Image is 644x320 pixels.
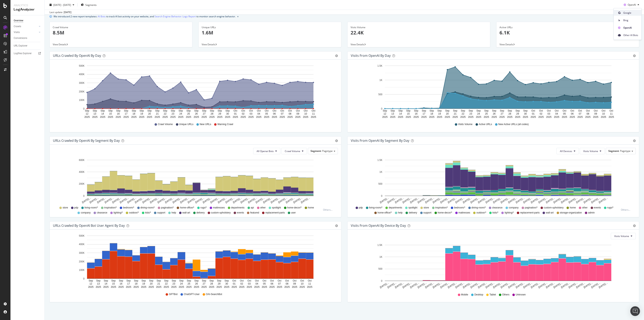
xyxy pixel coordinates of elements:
[540,112,543,115] text: 02
[594,112,597,115] text: 09
[74,206,78,209] span: pdp
[623,19,638,22] span: Bing
[200,206,207,209] span: rugs/*
[209,116,215,118] text: 2025
[162,116,168,118] text: 2025
[547,109,551,112] text: Oct
[108,109,113,112] text: Sep
[312,112,315,115] text: 11
[281,112,284,115] text: 07
[272,206,281,209] span: spotlight
[469,109,473,112] text: Sep
[414,109,418,112] text: Sep
[14,19,23,23] div: Overview
[630,306,640,316] div: Open Intercom Messenger
[452,116,458,118] text: 2025
[383,109,387,112] text: Sep
[563,112,566,115] text: 05
[484,109,489,112] text: Sep
[14,19,42,23] a: Overview
[272,109,276,112] text: Oct
[608,149,619,153] span: Segment
[423,112,425,115] text: 17
[586,112,589,115] text: 08
[225,116,230,118] text: 2025
[476,116,481,118] text: 2025
[186,109,191,112] text: Sep
[155,14,196,19] a: Search Engine Behavior: Logs Report
[179,112,182,115] text: 24
[156,112,159,115] text: 21
[398,116,403,118] text: 2025
[406,116,411,118] text: 2025
[14,30,20,34] div: Visits
[225,109,230,112] text: Sep
[140,112,143,115] text: 19
[296,112,299,115] text: 09
[163,109,167,112] text: Sep
[179,123,193,126] span: Unique URLs
[234,112,237,115] text: 01
[14,24,38,29] a: Crawls
[508,109,512,112] text: Sep
[257,149,274,153] span: All Openai Bots
[500,29,636,36] p: 6.1K
[546,116,552,118] text: 2025
[210,109,214,112] text: Sep
[351,63,634,119] div: A chart.
[500,43,513,46] span: View Details
[593,116,599,118] text: 2025
[377,159,382,162] text: 1.5K
[507,116,513,118] text: 2025
[351,157,634,204] div: A chart.
[570,116,575,118] text: 2025
[622,2,641,8] button: OpenAI
[50,10,71,14] div: Last update
[14,51,32,56] div: Logfiles Explorer
[79,159,85,162] text: 600K
[369,206,383,209] span: living-room/*
[226,112,229,115] text: 30
[398,109,403,112] text: Sep
[248,116,254,118] text: 2025
[187,112,190,115] text: 25
[609,116,614,118] text: 2025
[445,109,450,112] text: Sep
[117,112,120,115] text: 16
[571,112,574,115] text: 06
[335,54,338,57] div: gear
[391,112,394,115] text: 13
[203,112,206,115] text: 27
[516,112,519,115] text: 29
[633,139,636,142] div: gear
[531,109,535,112] text: Oct
[446,112,449,115] text: 20
[100,109,105,112] text: Sep
[378,93,382,96] text: 500
[272,116,277,118] text: 2025
[180,206,194,209] span: home-office/*
[500,109,504,112] text: Sep
[179,109,183,112] text: Sep
[287,116,293,118] text: 2025
[453,109,457,112] text: Sep
[98,14,106,19] a: AI Bots
[53,3,71,6] span: [DATE] - [DATE]
[140,206,155,209] span: dining-room/*
[430,109,434,112] text: Sep
[580,148,605,154] button: Visits Volume
[583,149,598,153] span: Visits Volume
[148,112,151,115] text: 20
[554,116,559,118] text: 2025
[628,3,636,6] span: OpenAI
[79,99,85,101] text: 100K
[351,54,391,58] div: Visits from OpenAI by day
[458,123,473,126] span: Visits Volume
[53,43,66,46] span: View Details
[509,112,511,115] text: 28
[501,112,504,115] text: 27
[200,123,211,126] span: New URLs
[351,29,487,36] p: 22.4K
[390,116,395,118] text: 2025
[104,206,117,209] span: inspiration/*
